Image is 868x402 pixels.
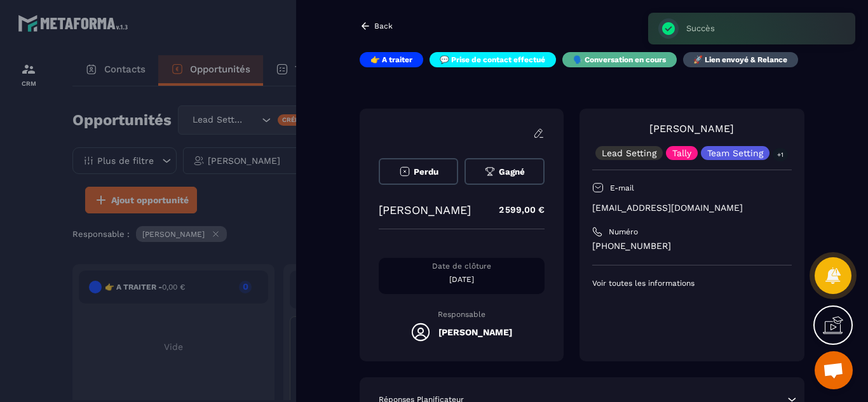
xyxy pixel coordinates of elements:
[379,274,545,285] p: [DATE]
[465,158,544,185] button: Gagné
[610,183,634,193] p: E-mail
[499,167,525,177] span: Gagné
[609,227,638,237] p: Numéro
[649,123,734,135] a: [PERSON_NAME]
[592,240,792,252] p: [PHONE_NUMBER]
[592,202,792,214] p: [EMAIL_ADDRESS][DOMAIN_NAME]
[414,167,438,177] span: Perdu
[379,261,545,271] p: Date de clôture
[379,158,458,185] button: Perdu
[707,149,763,157] p: Team Setting
[602,149,656,157] p: Lead Setting
[672,149,691,157] p: Tally
[379,203,471,217] p: [PERSON_NAME]
[815,351,853,389] div: Ouvrir le chat
[486,198,545,222] p: 2 599,00 €
[592,278,792,288] p: Voir toutes les informations
[438,327,512,337] h5: [PERSON_NAME]
[379,310,545,319] p: Responsable
[773,148,788,161] p: +1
